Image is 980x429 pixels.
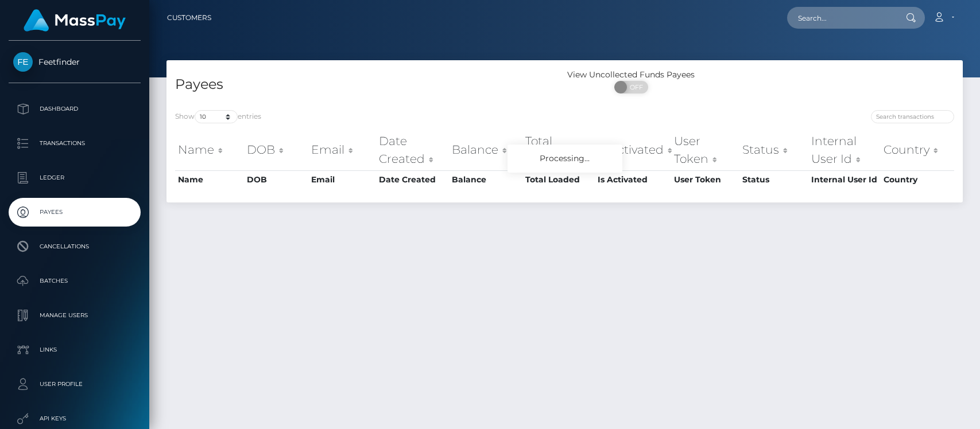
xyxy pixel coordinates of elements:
[308,130,375,170] th: Email
[175,130,244,170] th: Name
[13,272,136,290] p: Batches
[13,52,33,72] img: Feetfinder
[9,267,141,295] a: Batches
[522,130,595,170] th: Total Loaded
[244,170,309,189] th: DOB
[871,110,954,123] input: Search transactions
[9,163,141,192] a: Ledger
[13,341,136,358] p: Links
[13,100,136,118] p: Dashboard
[9,129,141,158] a: Transactions
[881,170,954,189] th: Country
[449,130,522,170] th: Balance
[167,6,211,30] a: Customers
[13,135,136,152] p: Transactions
[9,57,141,67] span: Feetfinder
[595,130,672,170] th: Is Activated
[565,69,698,81] div: View Uncollected Funds Payees
[308,170,375,189] th: Email
[508,145,622,173] div: Processing...
[195,110,238,123] select: Showentries
[9,232,141,261] a: Cancellations
[621,81,649,93] span: OFF
[13,238,136,255] p: Cancellations
[13,307,136,324] p: Manage Users
[808,170,881,189] th: Internal User Id
[595,170,672,189] th: Is Activated
[787,7,895,29] input: Search...
[671,130,739,170] th: User Token
[739,130,808,170] th: Status
[808,130,881,170] th: Internal User Id
[449,170,522,189] th: Balance
[175,75,556,95] h4: Payees
[9,198,141,227] a: Payees
[739,170,808,189] th: Status
[13,410,136,427] p: API Keys
[175,170,244,189] th: Name
[13,169,136,186] p: Ledger
[881,130,954,170] th: Country
[9,370,141,399] a: User Profile
[9,336,141,364] a: Links
[671,170,739,189] th: User Token
[175,110,261,123] label: Show entries
[376,170,449,189] th: Date Created
[9,301,141,330] a: Manage Users
[13,376,136,393] p: User Profile
[376,130,449,170] th: Date Created
[244,130,309,170] th: DOB
[13,204,136,221] p: Payees
[24,9,126,32] img: MassPay Logo
[522,170,595,189] th: Total Loaded
[9,95,141,123] a: Dashboard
